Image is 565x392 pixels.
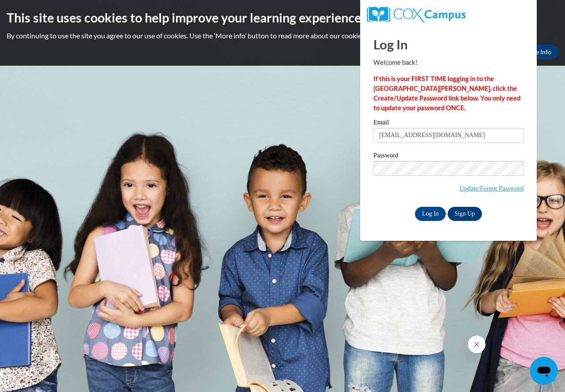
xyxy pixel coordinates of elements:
[5,6,72,13] span: Hi. How can we help?
[415,207,446,221] input: Log In
[517,45,558,59] a: More Info
[373,119,524,128] label: Email
[530,357,558,385] iframe: Button to launch messaging window
[448,207,482,221] a: Sign Up
[367,7,466,22] img: COX Campus
[373,152,524,161] label: Password
[468,336,486,353] iframe: Close message
[373,58,524,67] p: Welcome back!
[7,9,558,26] h2: This site uses cookies to help improve your learning experience.
[460,185,524,192] a: Update/Forgot Password
[373,75,520,112] strong: If this is your FIRST TIME logging in to the [GEOGRAPHIC_DATA][PERSON_NAME], click the Create/Upd...
[7,31,558,41] p: By continuing to use the site you agree to our use of cookies. Use the ‘More info’ button to read...
[373,35,524,53] h1: Log In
